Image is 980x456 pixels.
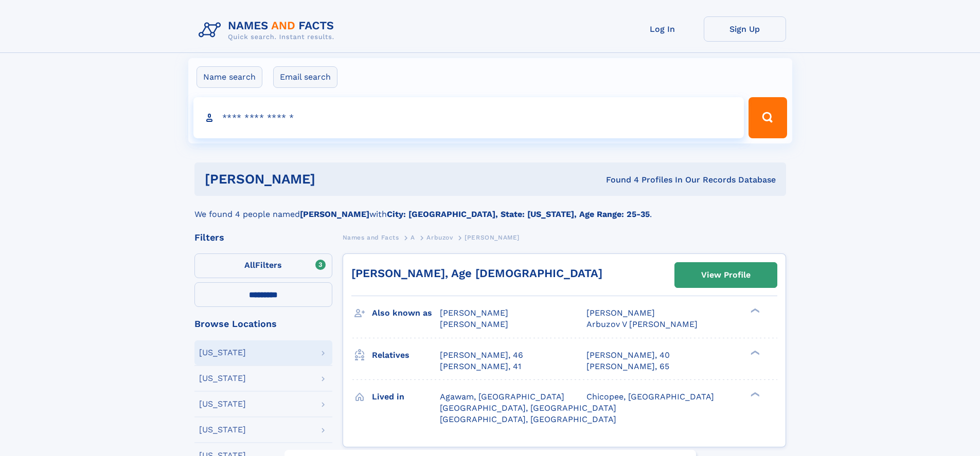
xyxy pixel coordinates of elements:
div: [US_STATE] [199,400,246,408]
div: Found 4 Profiles In Our Records Database [460,174,776,186]
div: [US_STATE] [199,426,246,434]
div: ❯ [748,349,760,356]
a: Sign Up [704,16,786,42]
a: [PERSON_NAME], 65 [586,361,669,372]
h3: Lived in [372,388,440,406]
h3: Also known as [372,304,440,322]
label: Name search [197,66,262,88]
span: [PERSON_NAME] [440,308,508,318]
label: Filters [194,253,332,278]
h1: [PERSON_NAME] [205,173,461,186]
a: Arbuzov [426,231,453,244]
span: Arbuzov V [PERSON_NAME] [586,319,698,329]
span: [PERSON_NAME] [440,319,508,329]
span: [PERSON_NAME] [586,308,655,318]
span: [GEOGRAPHIC_DATA], [GEOGRAPHIC_DATA] [440,414,616,424]
span: Arbuzov [426,234,453,241]
input: search input [193,97,744,138]
a: [PERSON_NAME], 40 [586,350,670,361]
span: All [244,260,255,270]
a: [PERSON_NAME], Age [DEMOGRAPHIC_DATA] [351,267,602,280]
div: View Profile [701,263,751,287]
button: Search Button [749,97,787,138]
label: Email search [273,66,337,88]
a: [PERSON_NAME], 41 [440,361,521,372]
b: City: [GEOGRAPHIC_DATA], State: [US_STATE], Age Range: 25-35 [387,209,650,219]
div: ❯ [748,391,760,397]
span: Agawam, [GEOGRAPHIC_DATA] [440,392,564,402]
a: Names and Facts [343,231,399,244]
div: [US_STATE] [199,374,246,382]
b: [PERSON_NAME] [300,209,369,219]
div: Filters [194,233,332,242]
div: ❯ [748,307,760,314]
img: Logo Names and Facts [194,16,343,44]
a: [PERSON_NAME], 46 [440,350,523,361]
span: [GEOGRAPHIC_DATA], [GEOGRAPHIC_DATA] [440,403,616,413]
span: Chicopee, [GEOGRAPHIC_DATA] [586,392,714,402]
span: [PERSON_NAME] [465,234,520,241]
a: Log In [621,16,704,42]
a: View Profile [675,263,777,287]
div: We found 4 people named with . [194,196,786,221]
div: Browse Locations [194,319,332,329]
h3: Relatives [372,346,440,364]
span: A [411,234,415,241]
a: A [411,231,415,244]
div: [US_STATE] [199,349,246,357]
